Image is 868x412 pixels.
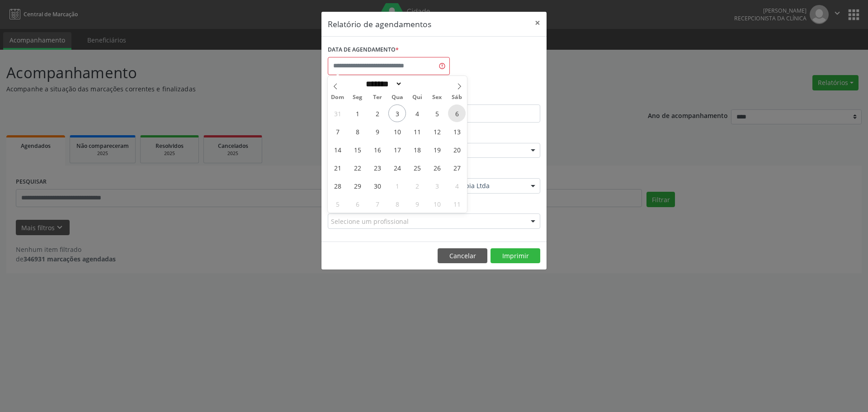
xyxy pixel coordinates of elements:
span: Setembro 14, 2025 [329,141,346,158]
span: Setembro 13, 2025 [448,123,466,140]
span: Setembro 8, 2025 [349,123,366,140]
span: Setembro 11, 2025 [408,123,426,140]
button: Close [528,12,547,34]
span: Outubro 10, 2025 [428,195,446,213]
span: Setembro 23, 2025 [368,159,386,176]
span: Outubro 7, 2025 [368,195,386,213]
span: Outubro 3, 2025 [428,177,446,194]
span: Setembro 26, 2025 [428,159,446,176]
label: DATA DE AGENDAMENTO [328,43,399,57]
span: Agosto 31, 2025 [329,104,346,122]
span: Setembro 28, 2025 [329,177,346,194]
span: Sex [427,95,447,100]
span: Setembro 24, 2025 [388,159,406,176]
span: Sáb [447,95,467,100]
span: Setembro 9, 2025 [368,123,386,140]
span: Setembro 27, 2025 [448,159,466,176]
span: Setembro 3, 2025 [388,104,406,122]
span: Setembro 20, 2025 [448,141,466,158]
span: Setembro 4, 2025 [408,104,426,122]
span: Outubro 1, 2025 [388,177,406,194]
span: Setembro 17, 2025 [388,141,406,158]
span: Outubro 11, 2025 [448,195,466,213]
span: Setembro 7, 2025 [329,123,346,140]
span: Seg [348,95,368,100]
span: Selecione um profissional [331,217,409,226]
span: Outubro 2, 2025 [408,177,426,194]
span: Outubro 8, 2025 [388,195,406,213]
span: Setembro 21, 2025 [329,159,346,176]
span: Dom [328,95,348,100]
span: Setembro 19, 2025 [428,141,446,158]
span: Setembro 18, 2025 [408,141,426,158]
span: Outubro 4, 2025 [448,177,466,194]
span: Setembro 15, 2025 [349,141,366,158]
span: Setembro 10, 2025 [388,123,406,140]
span: Setembro 22, 2025 [349,159,366,176]
span: Qui [407,95,427,100]
label: ATÉ [436,90,540,104]
span: Setembro 5, 2025 [428,104,446,122]
span: Outubro 5, 2025 [329,195,346,213]
span: Setembro 1, 2025 [349,104,366,122]
span: Setembro 2, 2025 [368,104,386,122]
span: Setembro 25, 2025 [408,159,426,176]
span: Setembro 12, 2025 [428,123,446,140]
span: Ter [368,95,387,100]
button: Imprimir [491,248,540,264]
span: Setembro 30, 2025 [368,177,386,194]
span: Setembro 6, 2025 [448,104,466,122]
button: Cancelar [438,248,487,264]
span: Outubro 6, 2025 [349,195,366,213]
select: Month [363,79,402,89]
span: Setembro 16, 2025 [368,141,386,158]
h5: Relatório de agendamentos [328,18,431,30]
span: Setembro 29, 2025 [349,177,366,194]
input: Year [402,79,432,89]
span: Outubro 9, 2025 [408,195,426,213]
span: Qua [387,95,407,100]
